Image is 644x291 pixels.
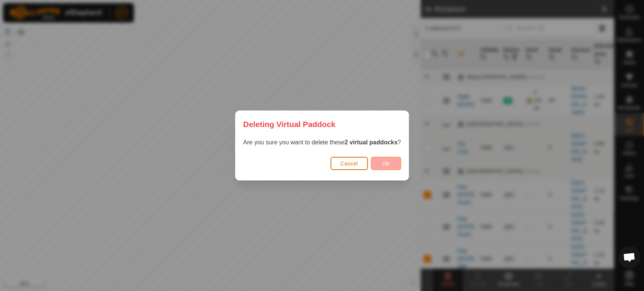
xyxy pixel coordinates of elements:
[243,118,335,130] span: Deleting Virtual Paddock
[344,139,398,145] strong: 2 virtual paddocks
[340,161,358,167] span: Cancel
[382,161,389,167] span: Ok
[371,157,401,170] button: Ok
[618,246,641,268] div: Open chat
[243,139,401,145] span: Are you sure you want to delete these ?
[330,157,368,170] button: Cancel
